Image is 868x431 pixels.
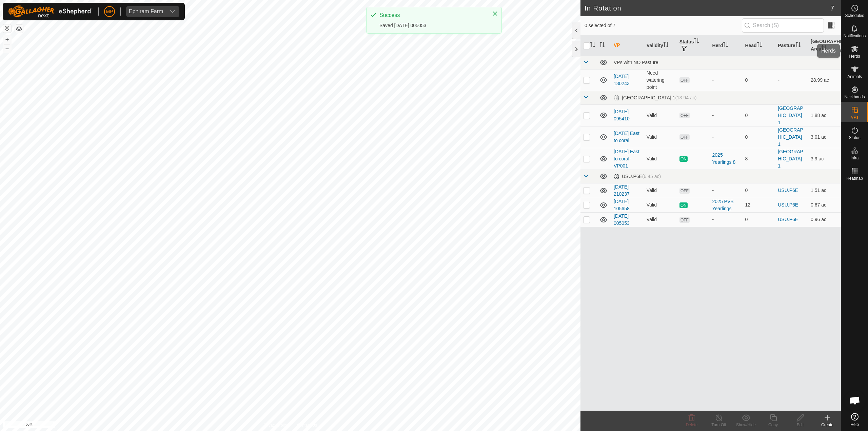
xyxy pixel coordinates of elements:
[686,423,698,427] span: Delete
[712,187,740,194] div: -
[850,423,859,427] span: Help
[379,11,485,19] div: Success
[585,22,742,29] span: 0 selected of 7
[710,35,743,56] th: Herd
[611,35,644,56] th: VP
[808,126,841,148] td: 3.01 ac
[614,109,630,121] a: [DATE] 095410
[129,9,163,14] div: Ephiram Farm
[850,156,859,160] span: Infra
[644,69,677,91] td: Need watering point
[742,126,775,148] td: 0
[379,22,485,29] div: Saved [DATE] 005053
[614,149,639,169] a: [DATE] East to coral-VP001
[614,199,630,211] a: [DATE] 105658
[644,183,677,198] td: Valid
[679,134,690,140] span: OFF
[759,422,787,428] div: Copy
[742,69,775,91] td: 0
[712,134,740,141] div: -
[849,54,860,58] span: Herds
[3,24,11,33] button: Reset Map
[712,152,740,166] div: 2025 Yearlings 8
[723,43,728,48] p-sorticon: Activate to sort
[8,5,93,18] img: Gallagher Logo
[778,202,798,208] a: USU.P6E
[712,198,740,212] div: 2025 PVB Yearlings
[775,35,808,56] th: Pasture
[663,43,669,48] p-sorticon: Activate to sort
[847,75,862,79] span: Animals
[808,104,841,126] td: 1.88 ac
[808,148,841,170] td: 3.9 ac
[644,35,677,56] th: Validity
[830,3,834,13] span: 7
[778,188,798,193] a: USU.P6E
[675,95,696,100] span: (13.94 ac)
[787,422,814,428] div: Edit
[757,43,762,48] p-sorticon: Activate to sort
[585,4,830,12] h2: In Rotation
[851,115,858,119] span: VPs
[614,184,630,197] a: [DATE] 210237
[712,216,740,223] div: -
[166,6,179,17] div: dropdown trigger
[15,25,23,33] button: Map Layers
[644,148,677,170] td: Valid
[844,34,866,38] span: Notifications
[679,188,690,194] span: OFF
[808,212,841,227] td: 0.96 ac
[808,69,841,91] td: 28.99 ac
[126,6,166,17] span: Ephiram Farm
[614,60,838,65] div: VPs with NO Pasture
[742,18,824,33] input: Search (S)
[844,95,865,99] span: Neckbands
[808,35,841,56] th: [GEOGRAPHIC_DATA] Area
[677,35,710,56] th: Status
[712,77,740,84] div: -
[3,44,11,53] button: –
[642,174,661,179] span: (6.45 ac)
[705,422,732,428] div: Turn Off
[679,217,690,223] span: OFF
[742,212,775,227] td: 0
[297,422,317,428] a: Contact Us
[490,9,500,18] button: Close
[742,198,775,212] td: 12
[845,390,865,411] a: Open chat
[841,410,868,429] a: Help
[742,148,775,170] td: 8
[849,136,860,140] span: Status
[679,77,690,83] span: OFF
[694,39,699,44] p-sorticon: Activate to sort
[644,104,677,126] td: Valid
[263,422,289,428] a: Privacy Policy
[742,183,775,198] td: 0
[846,176,863,180] span: Heatmap
[614,213,630,226] a: [DATE] 005053
[614,174,661,179] div: USU.P6E
[778,105,803,125] a: [GEOGRAPHIC_DATA] 1
[814,422,841,428] div: Create
[644,126,677,148] td: Valid
[742,35,775,56] th: Head
[644,212,677,227] td: Valid
[778,149,803,169] a: [GEOGRAPHIC_DATA] 1
[106,8,113,15] span: MP
[599,43,605,48] p-sorticon: Activate to sort
[795,43,801,48] p-sorticon: Activate to sort
[742,104,775,126] td: 0
[614,74,630,86] a: [DATE] 130243
[712,112,740,119] div: -
[808,183,841,198] td: 1.51 ac
[732,422,759,428] div: Show/Hide
[778,217,798,222] a: USU.P6E
[644,198,677,212] td: Valid
[778,127,803,147] a: [GEOGRAPHIC_DATA] 1
[808,198,841,212] td: 0.67 ac
[3,36,11,44] button: +
[845,14,864,18] span: Schedules
[679,113,690,118] span: OFF
[614,95,696,101] div: [GEOGRAPHIC_DATA] 1
[821,46,827,52] p-sorticon: Activate to sort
